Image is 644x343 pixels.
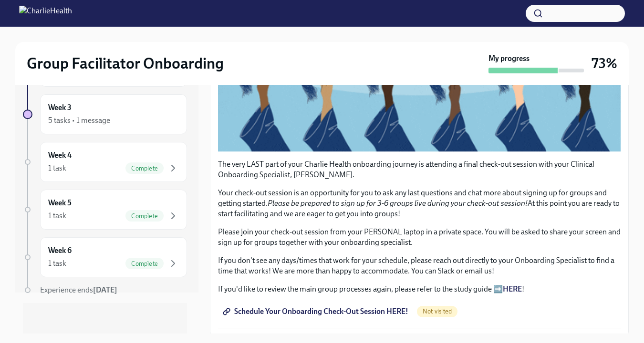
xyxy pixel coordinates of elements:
a: Schedule Your Onboarding Check-Out Session HERE! [218,302,415,321]
h3: 73% [592,55,617,72]
em: Please be prepared to sign up for 3-6 groups live during your check-out session! [268,199,528,208]
span: Not visited [417,308,457,315]
a: Week 51 taskComplete [23,190,187,230]
p: Please join your check-out session from your PERSONAL laptop in a private space. You will be aske... [218,227,621,248]
span: Schedule Your Onboarding Check-Out Session HERE! [225,307,408,316]
h6: Week 4 [48,150,72,161]
div: 1 task [48,211,66,221]
a: Week 41 taskComplete [23,142,187,182]
h2: Group Facilitator Onboarding [27,54,224,73]
span: Complete [125,212,164,220]
span: Complete [125,165,164,172]
div: 1 task [48,258,66,269]
p: If you don't see any days/times that work for your schedule, please reach out directly to your On... [218,255,621,276]
div: 5 tasks • 1 message [48,115,110,126]
img: CharlieHealth [19,6,72,21]
strong: My progress [488,53,530,64]
h6: Week 6 [48,245,72,256]
a: Week 35 tasks • 1 message [23,94,187,134]
p: If you'd like to review the main group processes again, please refer to the study guide ➡️ ! [218,284,621,294]
strong: [DATE] [93,285,117,294]
h6: Week 3 [48,102,72,113]
div: 1 task [48,163,66,173]
p: The very LAST part of your Charlie Health onboarding journey is attending a final check-out sessi... [218,159,621,180]
a: Week 61 taskComplete [23,237,187,277]
span: Experience ends [40,285,117,294]
p: Your check-out session is an opportunity for you to ask any last questions and chat more about si... [218,188,621,219]
a: HERE [503,284,522,293]
h6: Week 5 [48,198,72,208]
span: Complete [125,260,164,267]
